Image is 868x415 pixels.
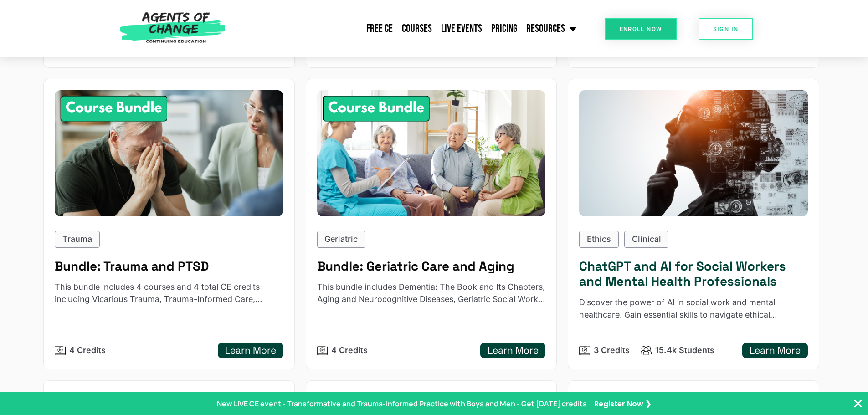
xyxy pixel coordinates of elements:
[397,17,437,40] a: Courses
[437,17,487,40] a: Live Events
[55,281,283,306] p: This bundle includes 4 courses and 4 total CE credits including Vicarious Trauma, Trauma-Informed...
[362,17,397,40] a: Free CE
[69,344,106,357] p: 4 Credits
[488,345,539,356] h5: Learn More
[225,345,276,356] h5: Learn More
[594,344,630,357] p: 3 Credits
[306,79,557,369] a: Geriatric Care and Aging - 4 Credit CE BundleGeriatric Bundle: Geriatric Care and AgingThis bundl...
[579,297,808,321] p: Discover the power of AI in social work and mental healthcare. Gain essential skills to navigate ...
[324,233,358,246] p: Geriatric
[317,281,546,306] p: This bundle includes Dementia: The Book and Its Chapters, Aging and Neurocognitive Diseases, Geri...
[62,233,92,246] p: Trauma
[317,90,546,216] img: Geriatric Care and Aging - 4 Credit CE Bundle
[713,26,739,32] span: SIGN IN
[699,18,753,40] a: SIGN IN
[579,259,808,289] h5: ChatGPT and AI for Social Workers and Mental Health Professionals
[853,398,863,409] button: Close Banner
[55,90,283,216] img: Trauma and PTSD - 4 CE Credit Bundle
[620,26,662,32] span: Enroll Now
[587,233,611,246] p: Ethics
[43,79,294,369] a: Trauma and PTSD - 4 CE Credit BundleTrauma Bundle: Trauma and PTSDThis bundle includes 4 courses ...
[55,259,283,274] h5: Bundle: Trauma and PTSD
[568,79,819,369] a: ChatGPT and AI for Social Workers and Mental Health Professionals (3 General CE Credit)EthicsClin...
[522,17,581,40] a: Resources
[331,344,368,357] p: 4 Credits
[217,398,587,409] p: New LIVE CE event - Transformative and Trauma-informed Practice with Boys and Men - Get [DATE] cr...
[655,344,714,357] p: 15.4k Students
[230,17,581,40] nav: Menu
[594,398,651,410] a: Register Now ❯
[579,90,808,216] div: ChatGPT and AI for Social Workers and Mental Health Professionals (3 General CE Credit)
[605,18,677,40] a: Enroll Now
[750,345,801,356] h5: Learn More
[487,17,522,40] a: Pricing
[632,233,661,246] p: Clinical
[568,84,819,223] img: ChatGPT and AI for Social Workers and Mental Health Professionals (3 General CE Credit)
[317,259,546,274] h5: Bundle: Geriatric Care and Aging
